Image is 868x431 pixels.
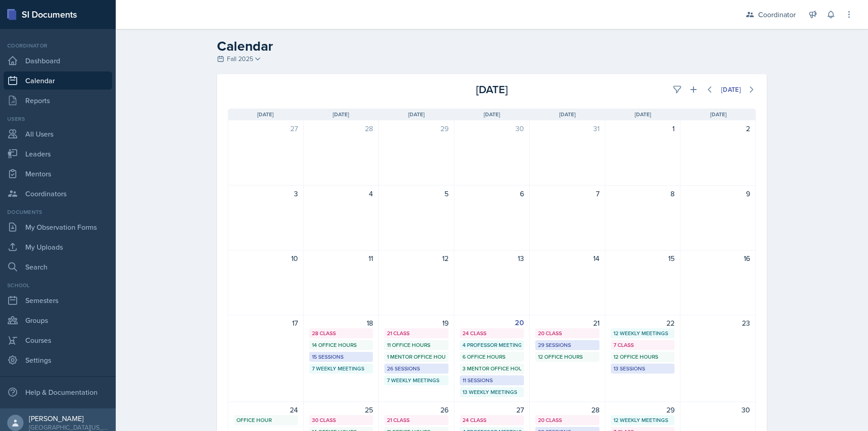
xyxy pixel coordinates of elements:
[384,123,448,134] div: 29
[29,414,108,423] div: [PERSON_NAME]
[611,404,675,415] div: 29
[613,329,672,337] div: 12 Weekly Meetings
[613,416,672,424] div: 12 Weekly Meetings
[460,404,524,415] div: 27
[721,86,741,93] div: [DATE]
[234,253,298,264] div: 10
[462,353,521,361] div: 6 Office Hours
[613,365,672,373] div: 13 Sessions
[462,365,521,373] div: 3 Mentor Office Hours
[462,329,521,337] div: 24 Class
[309,253,373,264] div: 11
[234,404,298,415] div: 24
[535,317,599,328] div: 21
[309,404,373,415] div: 25
[312,341,371,349] div: 14 Office Hours
[686,404,750,415] div: 30
[4,91,112,109] a: Reports
[710,110,726,118] span: [DATE]
[538,353,597,361] div: 12 Office Hours
[611,317,675,328] div: 22
[611,253,675,264] div: 15
[758,9,796,20] div: Coordinator
[538,341,597,349] div: 29 Sessions
[4,185,112,203] a: Coordinators
[384,404,448,415] div: 26
[535,404,599,415] div: 28
[715,82,747,97] button: [DATE]
[686,188,750,199] div: 9
[312,416,371,424] div: 30 Class
[460,253,524,264] div: 13
[387,416,446,424] div: 21 Class
[387,376,446,384] div: 7 Weekly Meetings
[384,317,448,328] div: 19
[462,416,521,424] div: 24 Class
[4,311,112,329] a: Groups
[234,123,298,134] div: 27
[4,208,112,216] div: Documents
[384,253,448,264] div: 12
[387,329,446,337] div: 21 Class
[611,123,675,134] div: 1
[4,165,112,183] a: Mentors
[462,376,521,384] div: 11 Sessions
[4,42,112,50] div: Coordinator
[227,54,253,64] span: Fall 2025
[4,52,112,70] a: Dashboard
[613,341,672,349] div: 7 Class
[387,365,446,373] div: 26 Sessions
[309,317,373,328] div: 18
[309,123,373,134] div: 28
[686,317,750,328] div: 23
[312,329,371,337] div: 28 Class
[4,125,112,143] a: All Users
[4,238,112,256] a: My Uploads
[4,258,112,276] a: Search
[538,329,597,337] div: 20 Class
[312,353,371,361] div: 15 Sessions
[309,188,373,199] div: 4
[613,353,672,361] div: 12 Office Hours
[635,110,651,118] span: [DATE]
[312,365,371,373] div: 7 Weekly Meetings
[484,110,500,118] span: [DATE]
[462,388,521,396] div: 13 Weekly Meetings
[257,110,274,118] span: [DATE]
[686,253,750,264] div: 16
[4,145,112,163] a: Leaders
[4,331,112,349] a: Courses
[535,253,599,264] div: 14
[408,110,425,118] span: [DATE]
[387,353,446,361] div: 1 Mentor Office Hour
[234,317,298,328] div: 17
[462,341,521,349] div: 4 Professor Meetings
[460,188,524,199] div: 6
[4,281,112,289] div: School
[4,291,112,309] a: Semesters
[4,351,112,369] a: Settings
[611,188,675,199] div: 8
[4,115,112,123] div: Users
[333,110,349,118] span: [DATE]
[460,317,524,328] div: 20
[535,188,599,199] div: 7
[404,81,580,98] div: [DATE]
[4,71,112,90] a: Calendar
[236,416,295,424] div: Office Hour
[460,123,524,134] div: 30
[217,38,767,54] h2: Calendar
[4,383,112,401] div: Help & Documentation
[538,416,597,424] div: 20 Class
[686,123,750,134] div: 2
[384,188,448,199] div: 5
[559,110,576,118] span: [DATE]
[535,123,599,134] div: 31
[4,218,112,236] a: My Observation Forms
[387,341,446,349] div: 11 Office Hours
[234,188,298,199] div: 3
